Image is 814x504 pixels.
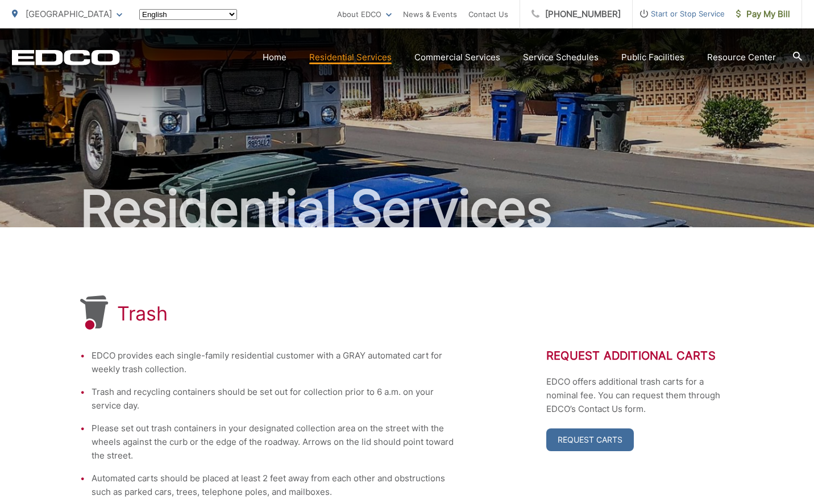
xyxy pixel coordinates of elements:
[117,302,168,325] h1: Trash
[309,51,392,64] a: Residential Services
[12,49,120,65] a: EDCD logo. Return to the homepage.
[707,51,776,64] a: Resource Center
[92,349,455,376] li: EDCO provides each single-family residential customer with a GRAY automated cart for weekly trash...
[26,9,112,19] span: [GEOGRAPHIC_DATA]
[621,51,684,64] a: Public Facilities
[468,7,508,21] a: Contact Us
[736,7,790,21] span: Pay My Bill
[12,181,802,238] h2: Residential Services
[403,7,457,21] a: News & Events
[92,472,455,499] li: Automated carts should be placed at least 2 feet away from each other and obstructions such as pa...
[523,51,599,64] a: Service Schedules
[414,51,500,64] a: Commercial Services
[546,428,634,451] a: Request Carts
[546,375,734,416] p: EDCO offers additional trash carts for a nominal fee. You can request them through EDCO’s Contact...
[546,349,734,363] h2: Request Additional Carts
[337,7,392,21] a: About EDCO
[139,9,237,20] select: Select a language
[263,51,286,64] a: Home
[92,422,455,463] li: Please set out trash containers in your designated collection area on the street with the wheels ...
[92,385,455,413] li: Trash and recycling containers should be set out for collection prior to 6 a.m. on your service day.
